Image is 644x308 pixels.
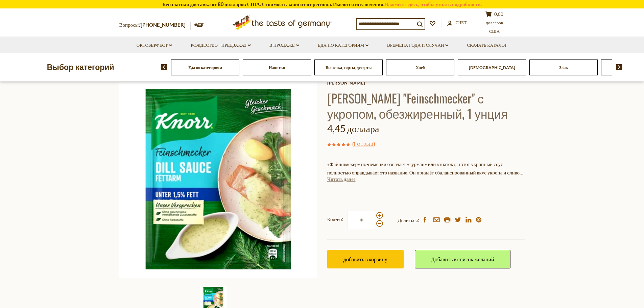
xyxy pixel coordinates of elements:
[447,19,467,26] a: Счет
[387,42,448,49] a: Времена года и случаи
[327,216,343,222] font: Кол-во:
[415,250,510,268] a: Добавить в список желаний
[327,250,404,268] button: добавить в корзину
[161,64,167,70] img: предыдущая стрелка
[456,20,467,25] font: Счет
[354,140,374,147] font: 1 отзыв
[467,42,507,48] font: Скачать каталог
[469,65,515,70] a: [DEMOGRAPHIC_DATA]
[269,42,295,48] font: В продаже
[384,1,482,7] a: Нажмите здесь, чтобы узнать подробности.
[318,42,364,48] font: Еда по категориям
[559,65,568,70] a: Злак
[343,256,387,262] font: добавить в корзину
[616,64,622,70] img: следующая стрелка
[398,217,419,223] font: Делиться:
[119,22,141,28] font: Вопросы?
[326,65,372,70] a: Выпечка, торты, десерты
[374,140,375,147] font: )
[467,42,507,49] a: Скачать каталог
[137,42,168,48] font: Октоберфест
[269,65,285,70] a: Напитки
[416,65,425,70] a: Хлеб
[352,140,354,147] font: (
[318,42,368,49] a: Еда по категориям
[327,161,523,209] font: «Файншмекер» по-немецки означает «гурман» или «знаток», и этот укропный соус полностью оправдывае...
[137,42,172,49] a: Октоберфест
[484,11,505,37] button: 0,00 долларов США
[191,42,251,49] a: Рождество - ПРЕДЗАКАЗ
[327,89,508,122] font: [PERSON_NAME] "Feinschmecker" с укропом, обезжиренный, 1 унция
[188,65,222,70] a: Еда по категориям
[486,11,503,34] font: 0,00 долларов США
[141,22,186,28] a: [PHONE_NUMBER]
[387,42,444,48] font: Времена года и случаи
[327,123,379,134] font: 4,45 доллара
[119,80,317,278] img: Соус Knorr "Feinschmecker" с укропом, обезжиренный, 1 унция
[431,256,494,262] font: Добавить в список желаний
[191,42,246,48] font: Рождество - ПРЕДЗАКАЗ
[47,63,114,72] font: Выбор категорий
[269,42,299,49] a: В продаже
[354,140,374,148] a: 1 отзыв
[348,211,375,229] input: Кол-во:
[327,176,356,182] font: Читать далее
[327,80,365,86] font: [PERSON_NAME]
[162,1,384,7] font: Бесплатная доставка от 80 долларов США. Стоимость зависит от региона. Имеются исключения.
[327,80,525,86] a: [PERSON_NAME]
